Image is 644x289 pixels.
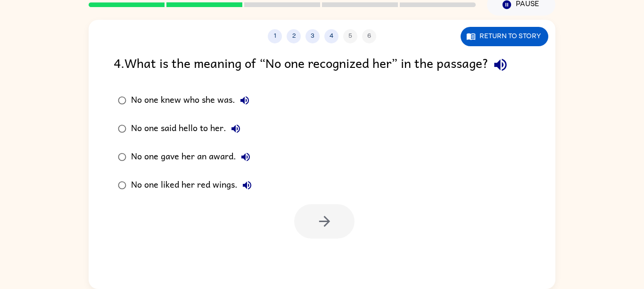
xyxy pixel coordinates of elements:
div: No one said hello to her. [131,119,245,138]
button: 4 [324,29,339,43]
div: No one liked her red wings. [131,176,256,195]
button: No one liked her red wings. [238,176,256,195]
button: Return to story [461,27,548,46]
div: No one gave her an award. [131,148,255,166]
div: 4 . What is the meaning of “No one recognized her” in the passage? [114,53,530,77]
button: 1 [268,29,282,43]
button: 3 [305,29,320,43]
button: No one said hello to her. [226,119,245,138]
button: No one gave her an award. [236,148,255,166]
div: No one knew who she was. [131,91,254,110]
button: No one knew who she was. [235,91,254,110]
button: 2 [287,29,301,43]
